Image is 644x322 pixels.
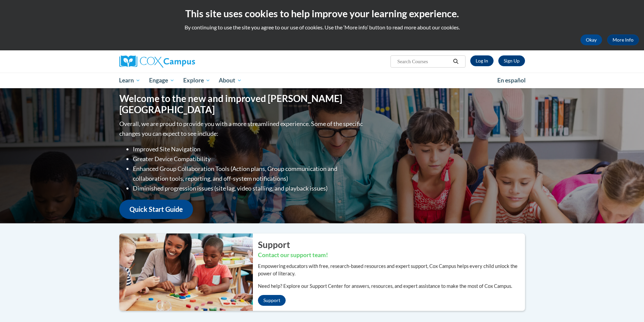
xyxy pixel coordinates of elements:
[397,57,451,66] input: Search Courses
[493,73,530,88] a: En español
[133,154,364,164] li: Greater Device Compatibility
[498,55,525,66] a: Register
[119,55,195,68] img: Cox Campus
[580,34,602,45] button: Okay
[607,34,639,45] a: More Info
[179,73,215,88] a: Explore
[470,55,494,66] a: Log In
[183,76,210,84] span: Explore
[119,200,193,219] a: Quick Start Guide
[119,93,364,116] h1: Welcome to the new and improved [PERSON_NAME][GEOGRAPHIC_DATA]
[5,7,639,20] h2: This site uses cookies to help improve your learning experience.
[258,263,525,277] p: Empowering educators with free, research-based resources and expert support, Cox Campus helps eve...
[145,73,179,88] a: Engage
[451,57,461,66] button: Search
[258,282,525,290] p: Need help? Explore our Support Center for answers, resources, and expert assistance to make the m...
[219,76,242,84] span: About
[5,24,639,31] p: By continuing to use the site you agree to our use of cookies. Use the ‘More info’ button to read...
[258,239,525,251] h2: Support
[258,295,286,306] a: Support
[497,77,526,84] span: En español
[119,55,248,68] a: Cox Campus
[258,251,525,259] h3: Contact our support team!
[149,76,174,84] span: Engage
[214,73,246,88] a: About
[115,73,145,88] a: Learn
[133,183,364,193] li: Diminished progression issues (site lag, video stalling, and playback issues)
[133,144,364,154] li: Improved Site Navigation
[119,119,364,139] p: Overall, we are proud to provide you with a more streamlined experience. Some of the specific cha...
[109,73,535,88] div: Main menu
[114,233,253,311] img: ...
[133,164,364,183] li: Enhanced Group Collaboration Tools (Action plans, Group communication and collaboration tools, re...
[119,76,140,84] span: Learn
